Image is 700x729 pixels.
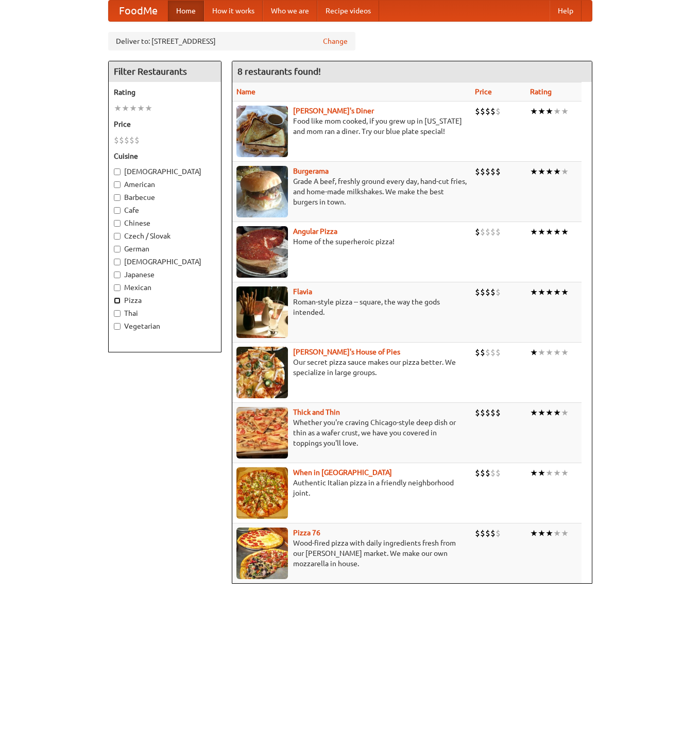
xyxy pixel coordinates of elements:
[293,167,329,175] a: Burgerama
[496,106,501,117] li: $
[538,166,545,177] li: ★
[114,179,216,190] label: American
[490,106,496,117] li: $
[293,107,374,115] a: [PERSON_NAME]'s Diner
[475,166,480,177] li: $
[561,467,569,479] li: ★
[480,407,485,418] li: $
[114,194,121,201] input: Barbecue
[124,134,129,146] li: $
[530,407,538,418] li: ★
[236,467,288,519] img: wheninrome.jpg
[109,1,168,21] a: FoodMe
[480,106,485,117] li: $
[204,1,263,21] a: How it works
[114,323,121,330] input: Vegetarian
[561,407,569,418] li: ★
[485,528,490,539] li: $
[490,226,496,238] li: $
[236,176,467,207] p: Grade A beef, freshly ground every day, hand-cut fries, and home-made milkshakes. We make the bes...
[114,218,216,228] label: Chinese
[490,528,496,539] li: $
[480,467,485,479] li: $
[236,417,467,448] p: Whether you're craving Chicago-style deep dish or thin as a wafer crust, we have you covered in t...
[550,1,582,21] a: Help
[480,528,485,539] li: $
[114,220,121,227] input: Chinese
[109,61,221,82] h4: Filter Restaurants
[538,467,545,479] li: ★
[114,233,121,240] input: Czech / Slovak
[114,246,121,252] input: German
[561,528,569,539] li: ★
[496,528,501,539] li: $
[114,231,216,241] label: Czech / Slovak
[114,103,122,114] li: ★
[293,468,392,477] a: When in [GEOGRAPHIC_DATA]
[129,134,134,146] li: $
[485,286,490,298] li: $
[293,408,340,416] b: Thick and Thin
[553,407,561,418] li: ★
[553,347,561,358] li: ★
[545,106,553,117] li: ★
[490,407,496,418] li: $
[475,286,480,298] li: $
[293,227,337,235] a: Angular Pizza
[485,407,490,418] li: $
[485,166,490,177] li: $
[553,467,561,479] li: ★
[293,287,312,296] a: Flavia
[530,347,538,358] li: ★
[553,528,561,539] li: ★
[323,36,348,46] a: Change
[553,286,561,298] li: ★
[553,226,561,238] li: ★
[293,529,320,537] a: Pizza 76
[114,192,216,202] label: Barbecue
[530,286,538,298] li: ★
[236,116,467,137] p: Food like mom cooked, if you grew up in [US_STATE] and mom ran a diner. Try our blue plate special!
[108,32,355,50] div: Deliver to: [STREET_ADDRESS]
[561,347,569,358] li: ★
[475,88,492,96] a: Price
[561,106,569,117] li: ★
[480,226,485,238] li: $
[114,321,216,331] label: Vegetarian
[114,87,216,97] h5: Rating
[114,168,121,175] input: [DEMOGRAPHIC_DATA]
[485,467,490,479] li: $
[561,166,569,177] li: ★
[530,88,552,96] a: Rating
[475,106,480,117] li: $
[530,528,538,539] li: ★
[496,166,501,177] li: $
[236,286,288,338] img: flavia.jpg
[545,166,553,177] li: ★
[538,106,545,117] li: ★
[545,407,553,418] li: ★
[114,166,216,177] label: [DEMOGRAPHIC_DATA]
[168,1,204,21] a: Home
[114,134,119,146] li: $
[496,467,501,479] li: $
[538,286,545,298] li: ★
[496,226,501,238] li: $
[114,207,121,214] input: Cafe
[114,269,216,280] label: Japanese
[114,272,121,278] input: Japanese
[561,286,569,298] li: ★
[236,528,288,579] img: pizza76.jpg
[263,1,317,21] a: Who we are
[236,357,467,378] p: Our secret pizza sauce makes our pizza better. We specialize in large groups.
[475,528,480,539] li: $
[561,226,569,238] li: ★
[475,347,480,358] li: $
[553,106,561,117] li: ★
[553,166,561,177] li: ★
[530,166,538,177] li: ★
[530,106,538,117] li: ★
